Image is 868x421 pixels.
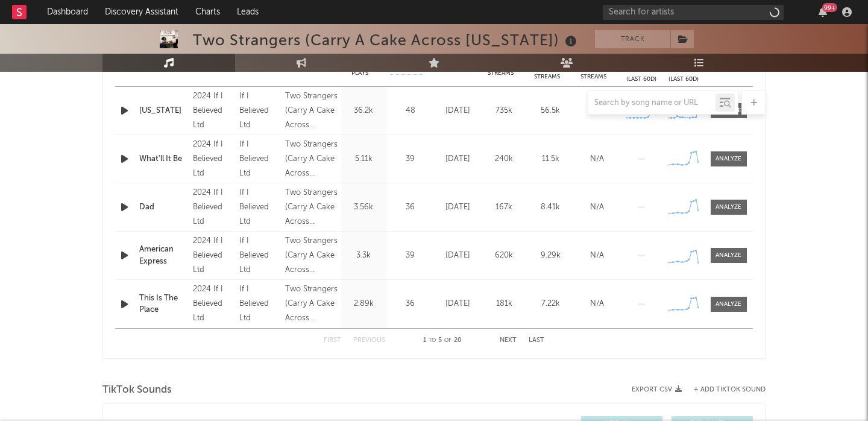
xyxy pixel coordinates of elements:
div: 9.29k [530,250,571,262]
div: 11.5k [530,153,571,165]
div: If I Believed Ltd [239,89,279,133]
button: Previous [353,337,385,344]
div: 2024 If I Believed Ltd [193,89,233,133]
div: 2024 If I Believed Ltd [193,138,233,181]
div: 240k [484,153,524,165]
div: 99 + [822,3,837,12]
div: If I Believed Ltd [239,234,279,277]
button: 99+ [819,7,827,17]
span: to [429,338,436,343]
div: 2024 If I Believed Ltd [193,186,233,229]
div: If I Believed Ltd [239,186,279,229]
div: [DATE] [438,250,478,262]
div: [DATE] [438,201,478,214]
div: 5.11k [344,153,383,165]
div: 39 [389,153,432,165]
div: 620k [484,250,524,262]
span: TikTok Sounds [102,383,172,397]
span: of [444,338,451,343]
div: 167k [484,201,524,214]
a: What'll It Be [139,153,187,165]
input: Search by song name or URL [588,98,715,108]
button: + Add TikTok Sound [694,387,766,393]
button: Next [500,337,517,344]
div: Two Strangers (Carry A Cake Across [US_STATE]) [Original London Cast Recording], Two Strangers (C... [285,282,338,326]
div: 8.41k [530,201,571,214]
div: Two Strangers (Carry A Cake Across [US_STATE]) [Original London Cast Recording], [US_STATE] (Stud... [285,89,338,133]
div: Two Strangers (Carry A Cake Across [US_STATE]) [Original London Cast Recording] [285,234,338,277]
div: 36 [389,201,432,214]
div: 3.3k [344,250,383,262]
button: First [324,337,341,344]
div: 3.56k [344,201,383,214]
div: N/A [577,201,617,214]
a: Dad [139,201,187,214]
button: Last [529,337,544,344]
div: 2024 If I Believed Ltd [193,282,233,326]
div: 181k [484,298,524,310]
div: 2024 If I Believed Ltd [193,234,233,277]
a: This Is The Place [139,293,187,316]
div: N/A [577,250,617,262]
a: American Express [139,244,187,267]
div: N/A [577,298,617,310]
div: If I Believed Ltd [239,138,279,181]
div: 7.22k [530,298,571,310]
div: 2.89k [344,298,383,310]
button: Track [595,30,670,48]
div: 36 [389,298,432,310]
div: [DATE] [438,298,478,310]
div: 39 [389,250,432,262]
div: [DATE] [438,153,478,165]
button: Export CSV [632,386,682,393]
div: N/A [577,153,617,165]
div: Two Strangers (Carry A Cake Across [US_STATE]) [Original London Cast Recording], Two Strangers (C... [285,186,338,229]
div: Two Strangers (Carry A Cake Across [US_STATE]) [Original London Cast Recording], Two Strangers (C... [285,138,338,181]
input: Search for artists [603,5,784,20]
div: Two Strangers (Carry A Cake Across [US_STATE]) [193,30,580,50]
button: + Add TikTok Sound [682,387,766,393]
div: 1 5 20 [409,334,476,348]
div: If I Believed Ltd [239,282,279,326]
